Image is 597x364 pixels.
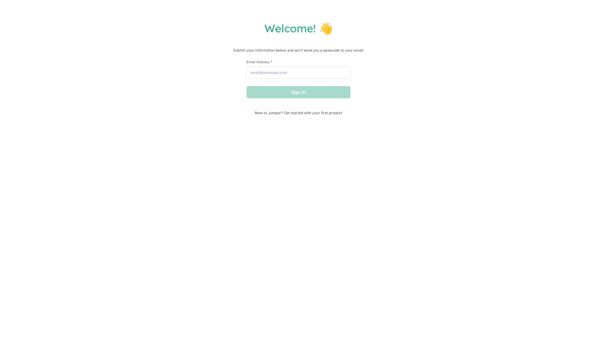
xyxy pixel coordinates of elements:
h1: Welcome! 👋 [6,21,591,35]
span: This field is required. [271,60,273,64]
p: Submit your information below and we'll send you a passcode to your email. [6,47,591,53]
label: Email Address [247,60,350,64]
input: email@example.com [247,67,350,79]
span: New to Juniper? Get started with your first product [247,111,350,115]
